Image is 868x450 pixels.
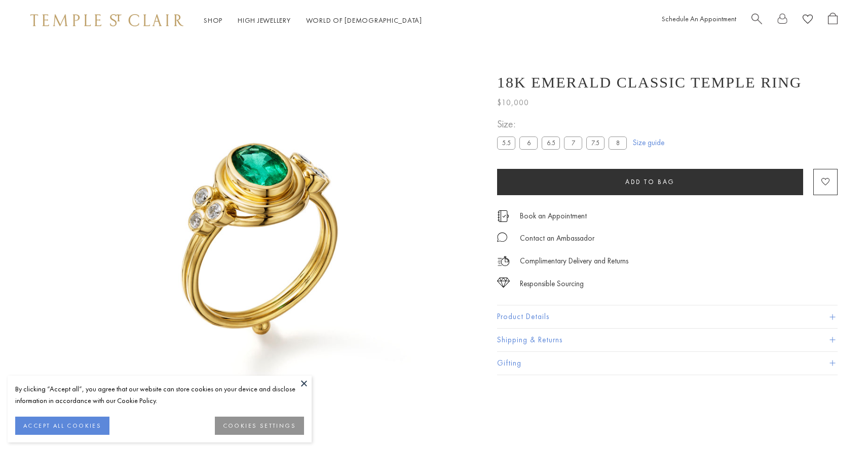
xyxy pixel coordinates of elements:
div: By clicking “Accept all”, you agree that our website can store cookies on your device and disclos... [15,383,304,407]
nav: Main navigation [204,14,422,27]
a: World of [DEMOGRAPHIC_DATA]World of [DEMOGRAPHIC_DATA] [306,16,422,25]
div: Responsible Sourcing [520,278,584,290]
iframe: Gorgias live chat messenger [817,402,858,440]
a: View Wishlist [803,13,813,28]
span: $10,000 [497,96,529,109]
label: 7 [564,137,582,149]
button: ACCEPT ALL COOKIES [15,417,109,435]
img: MessageIcon-01_2.svg [497,232,507,242]
a: Search [751,13,762,28]
button: Product Details [497,305,838,328]
label: 5.5 [497,137,515,149]
img: icon_sourcing.svg [497,278,510,288]
label: 6 [519,137,538,149]
span: Size: [497,116,631,132]
div: Contact an Ambassador [520,232,594,245]
a: Book an Appointment [520,210,587,221]
img: Temple St. Clair [30,14,183,26]
a: High JewelleryHigh Jewellery [238,16,291,25]
a: Size guide [633,138,664,148]
span: Add to bag [625,177,675,186]
a: Schedule An Appointment [662,14,736,23]
img: icon_delivery.svg [497,255,510,267]
button: Gifting [497,352,838,375]
a: Open Shopping Bag [828,13,838,28]
button: Add to bag [497,169,803,195]
img: icon_appointment.svg [497,210,509,222]
label: 7.5 [586,137,605,149]
h1: 18K Emerald Classic Temple Ring [497,74,802,91]
label: 6.5 [542,137,560,149]
button: COOKIES SETTINGS [215,417,304,435]
p: Complimentary Delivery and Returns [520,255,628,267]
button: Shipping & Returns [497,329,838,351]
label: 8 [609,137,627,149]
a: ShopShop [204,16,222,25]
